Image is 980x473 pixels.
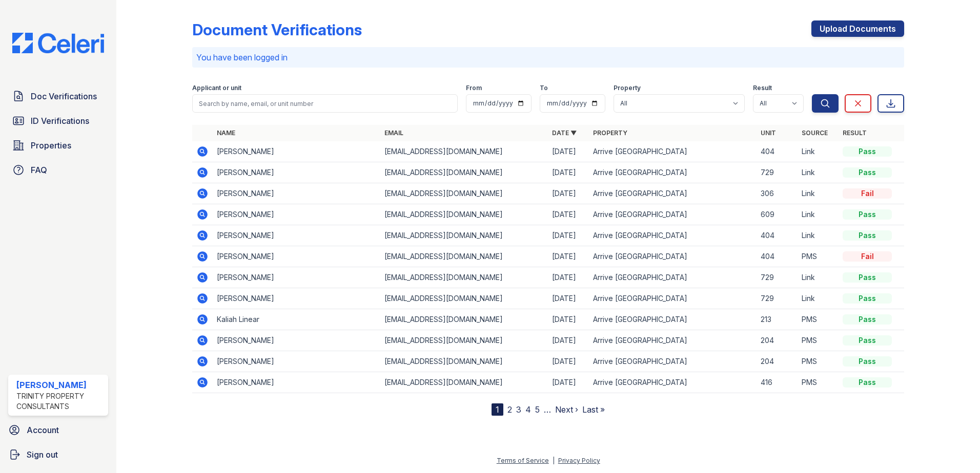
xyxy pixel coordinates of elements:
[843,129,867,137] a: Result
[380,372,548,393] td: [EMAIL_ADDRESS][DOMAIN_NAME]
[548,204,589,225] td: [DATE]
[757,246,798,267] td: 404
[757,372,798,393] td: 416
[589,162,757,183] td: Arrive [GEOGRAPHIC_DATA]
[589,372,757,393] td: Arrive [GEOGRAPHIC_DATA]
[380,246,548,267] td: [EMAIL_ADDRESS][DOMAIN_NAME]
[4,33,112,53] img: CE_Logo_Blue-a8612792a0a2168367f1c8372b55b34899dd931a85d93a1a3d3e32e68fde9ad4.png
[27,448,58,461] span: Sign out
[8,111,108,131] a: ID Verifications
[192,94,458,113] input: Search by name, email, or unit number
[798,141,839,162] td: Link
[213,204,380,225] td: [PERSON_NAME]
[380,141,548,162] td: [EMAIL_ADDRESS][DOMAIN_NAME]
[589,288,757,309] td: Arrive [GEOGRAPHIC_DATA]
[384,129,403,137] a: Email
[548,351,589,372] td: [DATE]
[213,225,380,246] td: [PERSON_NAME]
[589,309,757,330] td: Arrive [GEOGRAPHIC_DATA]
[798,351,839,372] td: PMS
[380,330,548,351] td: [EMAIL_ADDRESS][DOMAIN_NAME]
[582,404,605,415] a: Last »
[798,162,839,183] td: Link
[507,404,512,415] a: 2
[798,309,839,330] td: PMS
[213,246,380,267] td: [PERSON_NAME]
[843,272,892,283] div: Pass
[213,267,380,288] td: [PERSON_NAME]
[548,183,589,204] td: [DATE]
[213,288,380,309] td: [PERSON_NAME]
[27,424,59,436] span: Account
[31,90,97,102] span: Doc Verifications
[213,141,380,162] td: [PERSON_NAME]
[4,444,112,465] a: Sign out
[589,183,757,204] td: Arrive [GEOGRAPHIC_DATA]
[540,84,548,92] label: To
[555,404,578,415] a: Next ›
[843,146,892,157] div: Pass
[548,246,589,267] td: [DATE]
[380,288,548,309] td: [EMAIL_ADDRESS][DOMAIN_NAME]
[589,246,757,267] td: Arrive [GEOGRAPHIC_DATA]
[466,84,482,92] label: From
[558,457,600,464] a: Privacy Policy
[548,225,589,246] td: [DATE]
[757,309,798,330] td: 213
[843,356,892,367] div: Pass
[798,267,839,288] td: Link
[753,84,772,92] label: Result
[548,372,589,393] td: [DATE]
[589,351,757,372] td: Arrive [GEOGRAPHIC_DATA]
[380,204,548,225] td: [EMAIL_ADDRESS][DOMAIN_NAME]
[843,167,892,178] div: Pass
[843,251,892,262] div: Fail
[593,129,627,137] a: Property
[213,351,380,372] td: [PERSON_NAME]
[757,330,798,351] td: 204
[380,309,548,330] td: [EMAIL_ADDRESS][DOMAIN_NAME]
[217,129,235,137] a: Name
[548,288,589,309] td: [DATE]
[553,457,555,464] div: |
[798,330,839,351] td: PMS
[548,141,589,162] td: [DATE]
[548,330,589,351] td: [DATE]
[843,314,892,325] div: Pass
[213,162,380,183] td: [PERSON_NAME]
[213,183,380,204] td: [PERSON_NAME]
[492,403,503,416] div: 1
[544,403,551,416] span: …
[380,225,548,246] td: [EMAIL_ADDRESS][DOMAIN_NAME]
[535,404,540,415] a: 5
[380,351,548,372] td: [EMAIL_ADDRESS][DOMAIN_NAME]
[8,86,108,106] a: Doc Verifications
[31,115,89,127] span: ID Verifications
[380,267,548,288] td: [EMAIL_ADDRESS][DOMAIN_NAME]
[548,162,589,183] td: [DATE]
[798,225,839,246] td: Link
[196,51,900,63] p: You have been logged in
[16,391,104,412] div: Trinity Property Consultants
[761,129,776,137] a: Unit
[31,139,71,152] span: Properties
[811,20,904,37] a: Upload Documents
[16,379,104,391] div: [PERSON_NAME]
[589,204,757,225] td: Arrive [GEOGRAPHIC_DATA]
[516,404,521,415] a: 3
[843,188,892,199] div: Fail
[31,164,47,176] span: FAQ
[497,457,549,464] a: Terms of Service
[589,141,757,162] td: Arrive [GEOGRAPHIC_DATA]
[4,420,112,440] a: Account
[548,267,589,288] td: [DATE]
[802,129,828,137] a: Source
[798,246,839,267] td: PMS
[213,330,380,351] td: [PERSON_NAME]
[843,230,892,241] div: Pass
[614,84,641,92] label: Property
[757,267,798,288] td: 729
[192,84,241,92] label: Applicant or unit
[757,141,798,162] td: 404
